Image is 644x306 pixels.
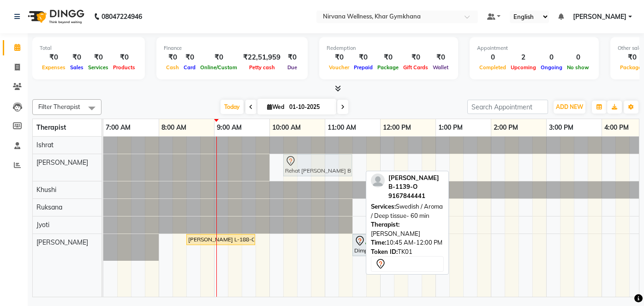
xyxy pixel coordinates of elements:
[371,203,396,210] span: Services:
[477,52,508,63] div: 0
[284,52,300,63] div: ₹0
[565,64,591,71] span: No show
[508,52,538,63] div: 2
[36,158,88,167] span: [PERSON_NAME]
[181,52,198,63] div: ₹0
[36,221,49,229] span: Jyoti
[327,64,352,71] span: Voucher
[247,64,277,71] span: Petty cash
[401,52,430,63] div: ₹0
[86,64,111,71] span: Services
[371,174,385,187] img: profile
[477,44,591,52] div: Appointment
[40,44,137,52] div: Total
[40,52,68,63] div: ₹0
[371,238,444,247] div: 10:45 AM-12:00 PM
[36,203,62,211] span: Ruksana
[101,4,142,30] b: 08047224946
[111,64,137,71] span: Products
[285,64,299,71] span: Due
[554,101,585,114] button: ADD NEW
[538,52,565,63] div: 0
[491,121,520,134] a: 2:00 PM
[36,141,54,149] span: Ishrat
[164,44,300,52] div: Finance
[401,64,430,71] span: Gift Cards
[40,64,68,71] span: Expenses
[198,52,239,63] div: ₹0
[36,186,56,194] span: Khushi
[181,64,198,71] span: Card
[327,44,451,52] div: Redemption
[573,12,626,22] span: [PERSON_NAME]
[103,121,133,134] a: 7:00 AM
[38,103,80,110] span: Filter Therapist
[68,64,86,71] span: Sales
[381,121,413,134] a: 12:00 PM
[159,121,189,134] a: 8:00 AM
[164,52,181,63] div: ₹0
[352,52,375,63] div: ₹0
[565,52,591,63] div: 0
[508,64,538,71] span: Upcoming
[36,238,88,246] span: [PERSON_NAME]
[24,4,87,30] img: logo
[371,247,444,257] div: TK01
[284,156,351,175] div: Rehat [PERSON_NAME] B-1139-O, TK01, 10:45 AM-12:00 PM, Swedish / Aroma / Deep tissue- 60 min
[556,103,583,110] span: ADD NEW
[371,248,398,255] span: Token ID:
[388,174,439,191] span: [PERSON_NAME] B-1139-O
[239,52,284,63] div: ₹22,51,959
[547,121,576,134] a: 3:00 PM
[353,235,420,255] div: Dimple W-99-O, TK03, 11:30 AM-12:45 PM, Swedish / Aroma / Deep tissue- 60 min
[371,221,400,228] span: Therapist:
[86,52,111,63] div: ₹0
[68,52,86,63] div: ₹0
[187,235,254,244] div: [PERSON_NAME] L-188-O, TK02, 08:30 AM-09:45 AM, Swedish / Aroma / Deep tissue- 60 min
[215,121,244,134] a: 9:00 AM
[352,64,375,71] span: Prepaid
[221,100,244,114] span: Today
[270,121,303,134] a: 10:00 AM
[371,239,386,246] span: Time:
[538,64,565,71] span: Ongoing
[164,64,181,71] span: Cash
[325,121,358,134] a: 11:00 AM
[371,203,443,219] span: Swedish / Aroma / Deep tissue- 60 min
[111,52,137,63] div: ₹0
[467,100,548,114] input: Search Appointment
[477,64,508,71] span: Completed
[198,64,239,71] span: Online/Custom
[602,121,631,134] a: 4:00 PM
[388,192,444,201] div: 9167844441
[265,103,286,110] span: Wed
[371,220,444,238] div: [PERSON_NAME]
[430,52,451,63] div: ₹0
[430,64,451,71] span: Wallet
[286,100,333,114] input: 2025-10-01
[375,64,401,71] span: Package
[375,52,401,63] div: ₹0
[327,52,352,63] div: ₹0
[36,123,66,132] span: Therapist
[436,121,465,134] a: 1:00 PM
